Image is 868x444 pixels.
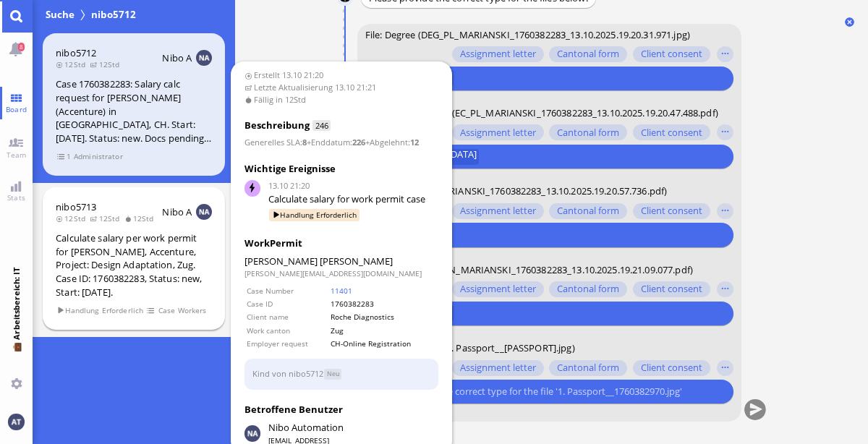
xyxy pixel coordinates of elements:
[244,137,307,148] span: :
[324,369,342,380] span: Status
[124,213,158,223] span: 12Std
[365,137,419,148] span: :
[557,127,619,139] span: Cantonal form
[73,150,123,163] span: Administrator
[244,425,260,441] img: Nibo Automation
[557,284,619,296] span: Cantonal form
[330,311,438,323] td: Roche Diagnostics
[244,82,439,94] span: Letzte Aktualisierung 13.10 21:21
[244,255,318,268] span: [PERSON_NAME]
[252,367,323,378] a: Kind von nibo5712
[632,282,710,298] button: Client consent
[459,49,535,61] span: Assignment letter
[459,205,535,217] span: Assignment letter
[56,200,96,213] a: nibo5713
[641,127,702,139] span: Client consent
[632,203,710,219] button: Client consent
[549,360,627,376] button: Cantonal form
[365,263,692,276] span: File: Degree (DEG_EN_MARIANSKI_1760382283_13.10.2025.19.21.09.077.pdf)
[459,362,535,374] span: Assignment letter
[268,421,344,435] span: automation@nibo.ai
[632,46,710,62] button: Client consent
[451,282,543,298] button: Assignment letter
[90,213,124,223] span: 12Std
[196,204,212,220] img: NA
[365,28,689,41] span: File: Degree (DEG_PL_MARIANSKI_1760382283_13.10.2025.19.20.31.971.jpg)
[632,360,710,376] button: Client consent
[410,137,419,148] strong: 12
[3,150,30,160] span: Team
[641,362,702,374] span: Client consent
[373,149,478,165] button: [DEMOGRAPHIC_DATA]
[330,338,438,349] td: CH-Online Registration
[244,137,300,148] span: Generelles SLA
[365,106,718,119] span: File: Empl. Contract (EC_PL_MARIANSKI_1760382283_13.10.2025.19.20.47.488.pdf)
[268,192,439,207] div: Calculate salary for work permit case
[557,49,619,61] span: Cantonal form
[246,338,328,349] td: Employer request
[365,185,666,198] span: File: CV (CV_EN_MARIANSKI_1760382283_13.10.2025.19.20.57.736.pdf)
[56,213,90,223] span: 12Std
[244,69,439,82] span: Erstellt 13.10 21:20
[246,285,328,296] td: Case Number
[451,46,543,62] button: Assignment letter
[246,311,328,323] td: Client name
[311,137,350,148] span: Enddatum
[244,94,439,106] span: Fällig in 12Std
[549,282,627,298] button: Cantonal form
[451,360,543,376] button: Assignment letter
[244,119,310,132] span: Beschreibung
[162,205,192,218] span: Nibo A
[375,149,476,165] span: [DEMOGRAPHIC_DATA]
[162,51,192,64] span: Nibo A
[56,46,96,59] a: nibo5712
[330,325,438,336] td: Zug
[43,7,77,22] span: Suche
[158,304,207,317] span: Case Workers
[451,203,543,219] button: Assignment letter
[244,268,439,278] dd: [PERSON_NAME][EMAIL_ADDRESS][DOMAIN_NAME]
[641,284,702,296] span: Client consent
[320,255,393,268] span: [PERSON_NAME]
[56,77,212,145] div: Case 1760382283: Salary calc request for [PERSON_NAME] (Accenture) in [GEOGRAPHIC_DATA], CH. Star...
[459,284,535,296] span: Assignment letter
[302,137,307,148] strong: 8
[4,192,29,202] span: Stats
[56,231,212,299] div: Calculate salary per work permit for [PERSON_NAME], Accenture, Project: Design Adaptation, Zug. C...
[365,137,370,148] span: +
[459,127,535,139] span: Assignment letter
[352,137,365,148] strong: 226
[451,125,543,141] button: Assignment letter
[268,180,439,192] span: 13.10 21:20
[373,384,720,399] input: Please provide the correct type for the file '1. Passport__1760382970.jpg'
[196,50,212,66] img: NA
[373,71,453,87] button: Degree certificate
[246,325,328,336] td: Work canton
[641,49,702,61] span: Client consent
[549,203,627,219] button: Cantonal form
[307,137,311,148] span: +
[57,150,72,163] span: 1 Elemente anzeigen
[373,306,453,322] button: Degree certificate
[549,125,627,141] button: Cantonal form
[370,137,408,148] span: Abgelehnt
[244,236,439,251] div: WorkPermit
[549,46,627,62] button: Cantonal form
[88,7,139,22] span: nibo5712
[307,137,365,148] span: :
[632,125,710,141] button: Client consent
[56,59,90,69] span: 12Std
[90,59,124,69] span: 12Std
[8,414,24,430] img: Du
[557,205,619,217] span: Cantonal form
[269,209,359,221] span: Handlung Erforderlich
[365,342,574,355] span: ⚠️ File: Unknown (1. Passport__[PASSPORT].jpg)
[11,340,22,372] span: 💼 Arbeitsbereich: IT
[312,120,330,131] span: 246
[330,298,438,309] td: 1760382283
[331,286,352,296] a: 11401
[57,304,144,317] span: Handlung Erforderlich
[244,403,439,417] h3: Betroffene Benutzer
